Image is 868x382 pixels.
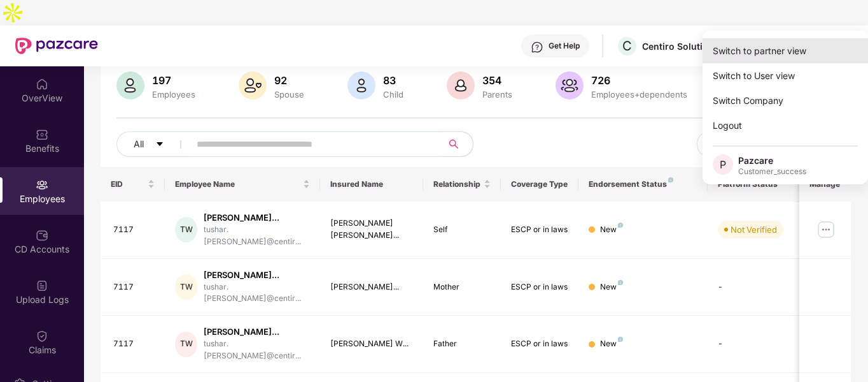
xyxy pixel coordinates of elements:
th: Relationship [423,167,501,202]
th: EID [101,167,165,202]
div: Switch to partner view [703,38,868,63]
span: P [720,157,726,172]
div: Customer_success [738,166,806,177]
div: Get Help [549,41,580,51]
th: Employee Name [165,167,320,202]
div: Switch to User view [703,63,868,88]
img: manageButton [816,219,836,240]
img: New Pazcare Logo [15,38,98,54]
span: Employee Name [175,179,300,189]
img: svg+xml;base64,PHN2ZyBpZD0iSGVscC0zMngzMiIgeG1sbnM9Imh0dHA6Ly93d3cudzMub3JnLzIwMDAvc3ZnIiB3aWR0aD... [531,41,543,54]
span: Relationship [433,179,481,189]
div: Switch Company [703,88,868,113]
span: EID [111,179,146,189]
span: C [622,38,632,54]
div: Pazcare [738,154,806,166]
div: Centiro Solutions Private Limited [642,40,731,52]
div: Logout [703,113,868,138]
